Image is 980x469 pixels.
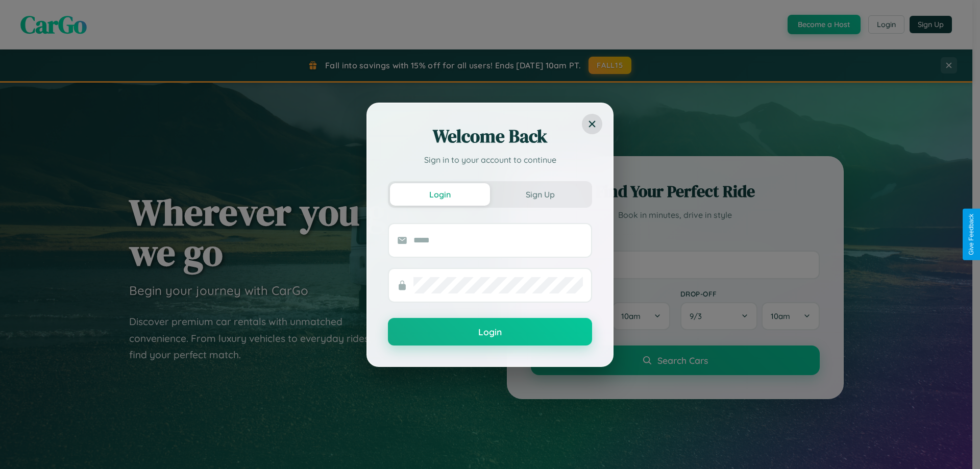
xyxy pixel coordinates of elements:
[388,124,592,149] h2: Welcome Back
[388,154,592,166] p: Sign in to your account to continue
[490,183,590,206] button: Sign Up
[390,183,490,206] button: Login
[968,214,975,255] div: Give Feedback
[388,318,592,345] button: Login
